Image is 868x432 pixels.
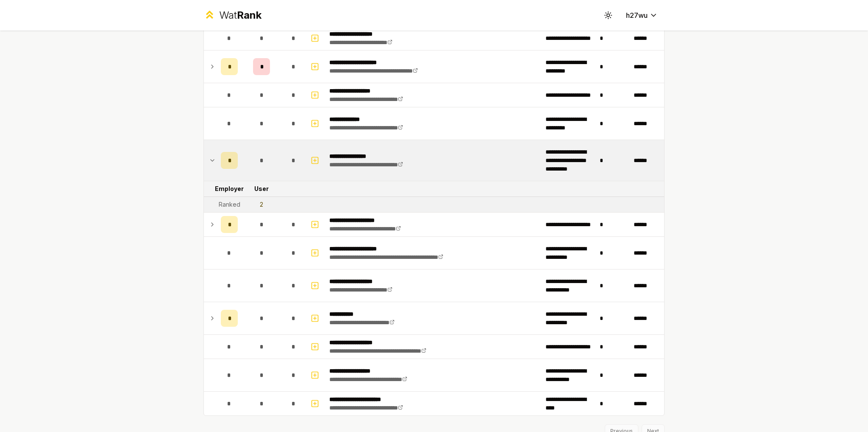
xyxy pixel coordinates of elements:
[219,8,262,22] div: Wat
[241,181,282,196] td: User
[619,8,665,23] button: h27wu
[203,8,262,22] a: WatRank
[626,10,648,20] span: h27wu
[237,9,262,21] span: Rank
[217,181,241,196] td: Employer
[260,200,263,209] div: 2
[219,200,240,209] div: Ranked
